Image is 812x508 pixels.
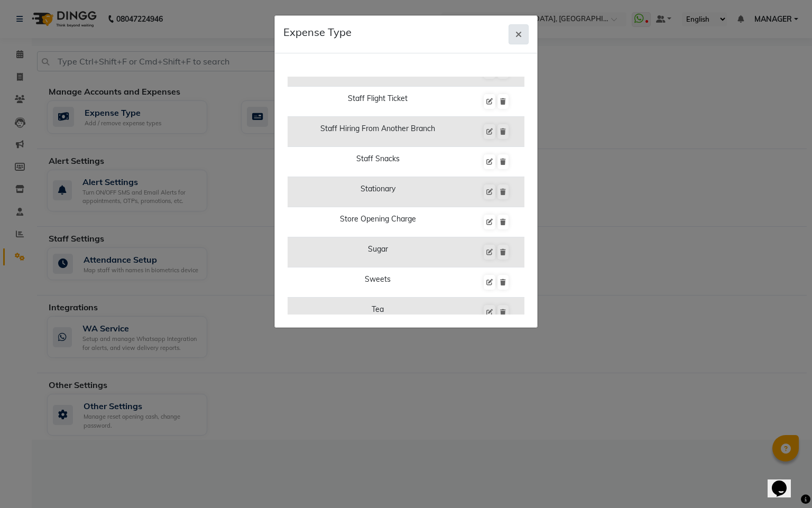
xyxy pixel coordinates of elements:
td: Staff Snacks [288,147,468,177]
iframe: chat widget [768,466,801,497]
td: Staff Flight Ticket [288,87,468,117]
h5: Expense Type [283,24,352,40]
td: Sugar [288,237,468,267]
td: Staff Hiring From Another Branch [288,117,468,147]
td: Sweets [288,267,468,298]
td: Store Opening Charge [288,207,468,237]
td: Tea [288,298,468,328]
td: Stationary [288,177,468,207]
